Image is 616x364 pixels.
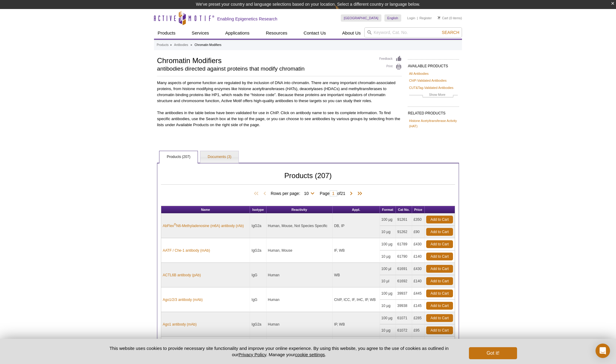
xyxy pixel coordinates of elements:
span: 21 [340,191,345,196]
td: Human, Mouse [266,238,333,263]
button: Got it! [469,347,517,359]
td: ChIP, ICC, IF, IHC, IP, WB [333,287,380,312]
th: Price [412,206,425,214]
td: IgG [250,287,266,312]
td: £285 [412,312,425,324]
td: £140 [412,250,425,263]
p: This website uses cookies to provide necessary site functionality and improve your online experie... [99,345,459,358]
a: Products (207) [159,151,198,163]
td: 91261 [396,214,412,226]
li: » [170,43,172,47]
a: Add to Cart [426,314,453,322]
input: Keyword, Cat. No. [364,27,462,38]
a: CUT&Tag-Validated Antibodies [409,85,453,90]
a: Ago1 antibody (mAb) [163,322,197,327]
h2: RELATED PRODUCTS [408,106,459,117]
td: £140 [412,275,425,287]
td: Human, Mouse, Not Species Specific [266,214,333,238]
td: 100 µg [380,287,396,300]
a: Show More [409,92,458,99]
th: Cat No. [396,206,412,214]
a: Resources [262,27,291,39]
a: AATF / Che-1 antibody (mAb) [163,248,210,253]
a: Add to Cart [426,216,453,223]
img: Change Here [335,5,351,19]
td: 100 µl [380,263,396,275]
a: Privacy Policy [239,352,266,357]
td: IgG2a [250,337,266,361]
a: Applications [222,27,253,39]
a: All Antibodies [409,71,429,76]
li: Chromatin Modifiers [195,43,221,47]
th: Appl. [333,206,380,214]
td: 61691 [396,263,412,275]
td: 10 µg [380,226,396,238]
a: AbFlex®N6-Methyladenosine (m6A) antibody (rAb) [163,223,244,229]
a: Histone Acetyltransferase Activity (HAT) [409,118,458,129]
a: [GEOGRAPHIC_DATA] [341,14,381,22]
li: | [417,14,418,22]
span: Rows per page: [271,190,317,196]
span: Last Page [354,191,363,197]
td: Human [266,263,333,287]
p: The antibodies in the table below have been validated for use in ChIP. Click on antibody name to ... [157,110,402,128]
td: Human [266,287,333,312]
td: IF, WB [333,238,380,263]
td: Human [266,312,333,337]
td: 100 µg [380,214,396,226]
td: Human [266,337,333,361]
th: Isotype [250,206,266,214]
a: Feedback [379,56,402,62]
td: 10 µg [380,300,396,312]
td: £430 [412,238,425,250]
td: 10 µg [380,324,396,337]
td: 100 µg [380,312,396,324]
td: IgG2a [250,312,266,337]
a: ACTL6B antibody (pAb) [163,272,201,278]
img: Your Cart [438,16,440,19]
td: 61692 [396,275,412,287]
td: £430 [412,263,425,275]
button: cookie settings [295,352,325,357]
button: Search [440,30,461,35]
a: Services [188,27,213,39]
td: 61789 [396,238,412,250]
td: IgG2a [250,214,266,238]
a: Documents (3) [200,151,239,163]
td: £145 [412,300,425,312]
span: Next Page [348,191,354,197]
a: Register [419,16,432,20]
a: Add to Cart [426,277,453,285]
a: Add to Cart [426,240,453,248]
td: £95 [412,324,425,337]
a: Add to Cart [426,290,453,297]
h2: antibodies directed against proteins that modify chromatin [157,66,373,71]
td: DB, IP [333,214,380,238]
th: Format [380,206,396,214]
a: Add to Cart [426,253,453,260]
a: Add to Cart [426,302,453,310]
a: Cart [438,16,448,20]
td: £445 [412,287,425,300]
td: 39937 [396,287,412,300]
td: 39938 [396,300,412,312]
span: Search [442,30,459,35]
td: 61071 [396,312,412,324]
a: Ago1/2/3 antibody (mAb) [163,297,203,302]
a: Add to Cart [426,265,453,273]
td: 91262 [396,226,412,238]
a: Contact Us [300,27,329,39]
td: 100 µg [380,238,396,250]
h2: Products (207) [161,173,455,185]
td: IP, WB [333,312,380,337]
th: Name [161,206,250,214]
h1: Chromatin Modifiers [157,56,373,65]
a: Products [154,27,179,39]
div: Open Intercom Messenger [596,344,610,358]
li: » [190,43,192,47]
th: Reactivity [266,206,333,214]
a: Login [407,16,415,20]
span: Page of [317,190,348,196]
td: 10 µl [380,275,396,287]
td: £350 [412,214,425,226]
